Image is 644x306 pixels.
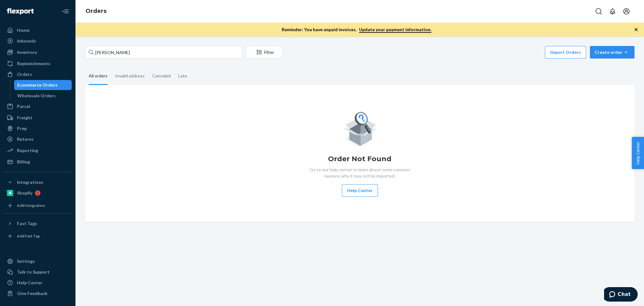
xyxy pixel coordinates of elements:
a: Home [4,25,72,35]
a: Settings [4,256,72,266]
div: Create order [595,49,630,55]
a: Add Fast Tag [4,231,72,241]
div: Invalid address [115,68,145,84]
div: Billing [17,159,30,165]
button: Fast Tags [4,218,72,229]
div: Talk to Support [17,269,50,275]
div: Late [178,68,187,84]
a: Replenishments [4,59,72,69]
div: Shopify [17,190,32,196]
a: Orders [4,69,72,79]
a: Add Integration [4,201,72,211]
div: Wholesale Orders [17,93,56,99]
a: Inbounds [4,36,72,46]
p: Reminder: You have unpaid invoices. [282,26,431,33]
div: Add Integration [17,203,45,208]
button: Create order [590,46,635,59]
div: Help Center [17,280,42,286]
div: Home [17,27,30,33]
button: Help Center [342,184,378,197]
a: Shopify [4,188,72,198]
a: Help Center [4,278,72,288]
a: Freight [4,113,72,123]
div: Freight [17,115,32,121]
div: Settings [17,258,35,264]
p: Go to our help center to learn about some common reasons why it may not be imported. [305,167,415,179]
input: Search orders [85,46,242,59]
div: Orders [17,71,32,77]
button: Filter [246,46,282,59]
iframe: Opens a widget where you can chat to one of our agents [604,287,638,303]
div: Reporting [17,147,38,154]
a: Reporting [4,145,72,156]
a: Billing [4,157,72,167]
div: Replenishments [17,60,50,67]
div: Fast Tags [17,220,37,227]
button: Open notifications [606,5,619,18]
div: Parcel [17,103,30,110]
button: Give Feedback [4,288,72,298]
div: All orders [89,68,108,85]
button: Open account menu [620,5,633,18]
div: Give Feedback [17,290,47,297]
a: Parcel [4,101,72,111]
div: Returns [17,136,34,142]
button: Close Navigation [59,5,72,18]
img: Empty list [343,110,377,146]
a: Wholesale Orders [14,91,72,101]
button: Import Orders [545,46,586,59]
a: Inventory [4,47,72,57]
button: Open Search Box [592,5,605,18]
a: Orders [86,8,107,14]
div: Canceled [152,68,171,84]
a: Returns [4,134,72,144]
div: Inbounds [17,38,36,44]
div: Integrations [17,179,43,185]
button: Help Center [632,137,644,169]
div: Inventory [17,49,37,55]
a: Update your payment information. [359,27,431,33]
div: Prep [17,125,27,132]
div: Filter [246,49,282,55]
a: Ecommerce Orders [14,80,72,90]
div: Ecommerce Orders [17,82,58,88]
h1: Order Not Found [328,154,391,164]
button: Integrations [4,177,72,187]
div: Add Fast Tag [17,233,40,239]
img: Flexport logo [7,8,34,14]
button: Talk to Support [4,267,72,277]
ol: breadcrumbs [80,2,112,20]
a: Prep [4,123,72,133]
